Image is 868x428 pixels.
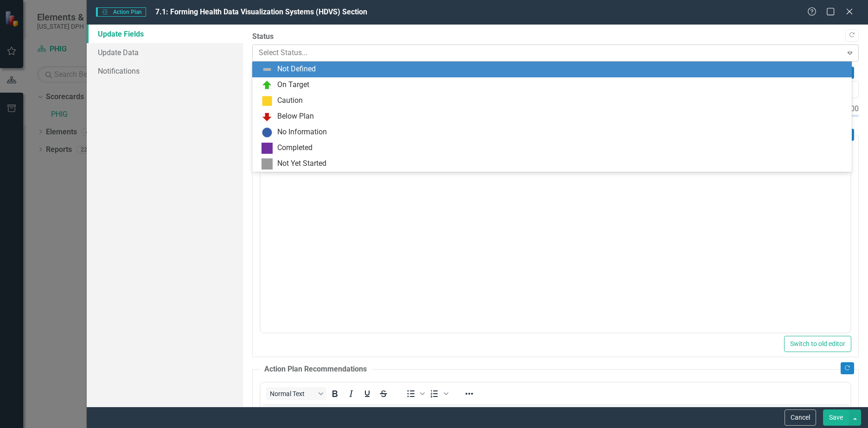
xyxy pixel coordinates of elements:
img: No Information [262,127,273,138]
button: Switch to old editor [784,336,851,352]
img: Not Yet Started [262,158,273,170]
button: Underline [359,387,375,400]
button: Reveal or hide additional toolbar items [461,387,477,400]
div: Not Yet Started [277,158,326,169]
div: Bullet list [403,387,426,400]
iframe: Rich Text Area [261,171,850,333]
button: Italic [343,387,359,400]
button: Strikethrough [376,387,391,400]
span: Normal Text [270,390,315,397]
img: On Target [262,80,273,91]
div: Caution [277,95,303,106]
a: Notifications [87,62,243,80]
div: Numbered list [427,387,450,400]
div: Completed [277,143,313,153]
a: Update Fields [87,25,243,43]
img: Completed [262,143,273,154]
div: Below Plan [277,111,314,122]
img: Below Plan [262,111,273,122]
legend: Action Plan Recommendations [260,364,371,375]
div: On Target [277,80,309,90]
img: Not Defined [262,64,273,75]
button: Save [823,409,849,426]
a: Update Data [87,43,243,62]
button: Bold [327,387,343,400]
button: Block Normal Text [266,387,326,400]
img: Caution [262,95,273,107]
div: No Information [277,127,327,138]
span: 7.1: Forming Health Data Visualization Systems (HDVS) Section [155,7,367,16]
label: Status [252,31,859,42]
span: Action Plan [96,7,146,17]
button: Cancel [785,409,816,426]
div: Not Defined [277,64,316,75]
